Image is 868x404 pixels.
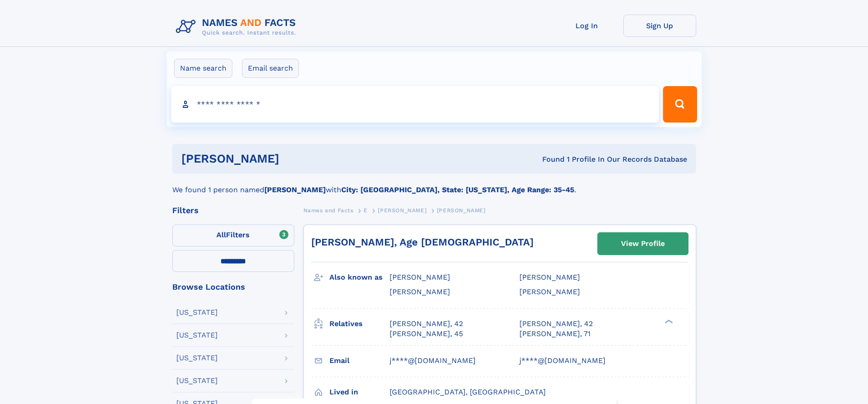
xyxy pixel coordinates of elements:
[390,388,546,396] span: [GEOGRAPHIC_DATA], [GEOGRAPHIC_DATA]
[519,287,580,296] span: [PERSON_NAME]
[663,318,673,324] div: ❯
[171,86,659,123] input: search input
[378,207,426,214] span: [PERSON_NAME]
[176,354,218,362] div: [US_STATE]
[623,15,696,37] a: Sign Up
[172,283,294,291] div: Browse Locations
[172,174,696,195] div: We found 1 person named with .
[174,59,232,78] label: Name search
[216,230,226,239] span: All
[519,273,580,281] span: [PERSON_NAME]
[172,225,294,246] label: Filters
[378,205,426,216] a: [PERSON_NAME]
[364,205,368,216] a: E
[172,206,294,215] div: Filters
[390,273,450,281] span: [PERSON_NAME]
[663,86,697,123] button: Search Button
[621,233,665,254] div: View Profile
[519,319,593,329] a: [PERSON_NAME], 42
[264,185,326,194] b: [PERSON_NAME]
[364,207,368,214] span: E
[598,233,688,255] a: View Profile
[550,15,623,37] a: Log In
[303,205,354,216] a: Names and Facts
[176,377,218,384] div: [US_STATE]
[242,59,299,78] label: Email search
[341,185,574,194] b: City: [GEOGRAPHIC_DATA], State: [US_STATE], Age Range: 35-45
[172,15,303,39] img: Logo Names and Facts
[329,316,390,332] h3: Relatives
[437,207,486,214] span: [PERSON_NAME]
[390,319,463,329] a: [PERSON_NAME], 42
[390,329,463,339] a: [PERSON_NAME], 45
[519,329,591,339] a: [PERSON_NAME], 71
[176,309,218,316] div: [US_STATE]
[311,236,534,248] a: [PERSON_NAME], Age [DEMOGRAPHIC_DATA]
[329,353,390,368] h3: Email
[176,332,218,339] div: [US_STATE]
[181,153,411,164] h1: [PERSON_NAME]
[329,270,390,285] h3: Also known as
[390,287,450,296] span: [PERSON_NAME]
[329,384,390,400] h3: Lived in
[411,154,687,164] div: Found 1 Profile In Our Records Database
